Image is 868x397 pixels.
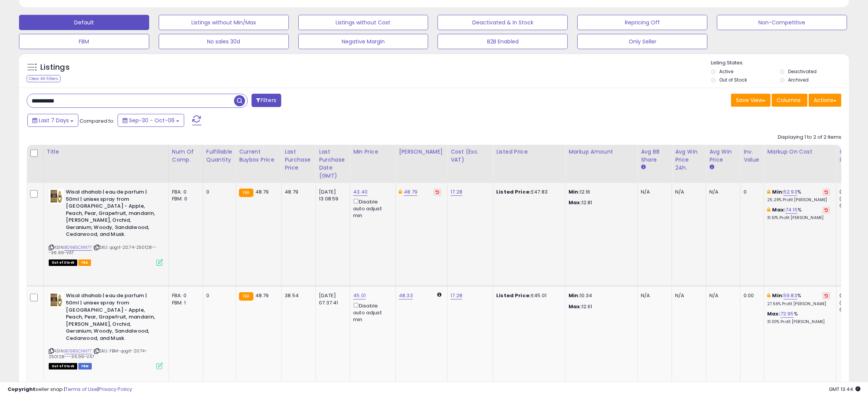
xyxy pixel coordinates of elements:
div: £45.01 [496,292,559,299]
div: % [767,292,830,306]
img: 41lrVmR+gEL._SL40_.jpg [49,292,64,307]
a: B09B5CNN77 [64,348,92,354]
label: Archived [788,77,809,83]
span: Last 7 Days [39,117,69,124]
small: Avg Win Price. [709,164,714,171]
div: 0.00 [744,292,758,299]
b: Wisal dhahab | eau de parfum | 50ml | unisex spray from [GEOGRAPHIC_DATA] - Apple, Peach, Pear, G... [66,292,158,344]
div: Disable auto adjust min [353,197,390,219]
p: 12.81 [569,199,632,206]
div: Title [47,148,166,156]
a: 17.28 [451,292,462,299]
button: Actions [809,94,841,107]
small: (0%) [839,300,850,306]
div: Disable auto adjust min [353,301,390,323]
label: Active [719,68,733,75]
div: % [767,207,830,221]
button: Deactivated & In Stock [438,15,568,30]
div: Current Buybox Price [239,148,278,164]
span: Columns [777,96,801,104]
div: £47.83 [496,189,559,195]
div: N/A [641,292,666,299]
span: FBM [78,363,92,370]
button: Repricing Off [577,15,707,30]
button: Listings without Cost [298,15,428,30]
span: 2025-10-14 13:44 GMT [829,386,860,393]
strong: Copyright [8,386,35,393]
div: 0 [744,189,758,195]
a: 72.95 [780,310,794,318]
label: Out of Stock [719,77,747,83]
button: Filters [252,94,281,107]
strong: Min: [569,188,580,195]
a: 45.01 [353,292,366,299]
span: All listings that are currently out of stock and unavailable for purchase on Amazon [49,363,77,370]
div: 0 [206,189,230,195]
i: This overrides the store level min markup for this listing [767,189,770,194]
div: Last Purchase Date (GMT) [319,148,347,180]
b: Min: [772,292,784,299]
div: [DATE] 13:08:59 [319,189,344,202]
label: Deactivated [788,68,817,75]
div: N/A [709,292,734,299]
span: | SKU: FBM-qogit-20.74-250128---36.99-VA7 [49,348,147,359]
th: The percentage added to the cost of goods (COGS) that forms the calculator for Min & Max prices. [764,145,836,183]
div: 48.79 [285,189,310,195]
div: 38.54 [285,292,310,299]
p: 27.56% Profit [PERSON_NAME] [767,301,830,307]
div: Num of Comp. [172,148,200,164]
span: All listings that are currently out of stock and unavailable for purchase on Amazon [49,259,77,266]
div: Avg BB Share [641,148,669,164]
p: 12.61 [569,303,632,310]
span: 48.79 [255,292,269,299]
div: Min Price [353,148,392,156]
small: FBA [239,292,253,301]
div: FBA: 0 [172,292,197,299]
div: FBM: 1 [172,299,197,306]
div: Markup on Cost [767,148,833,156]
div: N/A [709,189,734,195]
a: 59.83 [784,292,797,299]
span: Sep-30 - Oct-06 [129,117,175,124]
button: Listings without Min/Max [159,15,289,30]
i: This overrides the store level max markup for this listing [767,207,770,212]
small: FBA [239,189,253,197]
button: B2B Enabled [438,34,568,49]
i: Revert to store-level Min Markup [825,190,828,194]
div: Cost (Exc. VAT) [451,148,490,164]
div: ASIN: [49,292,163,368]
button: FBM [19,34,149,49]
span: | SKU: qogit-20.74-250128---36.99-VA7 [49,244,157,256]
a: 43.40 [353,188,368,196]
div: Inv. value [744,148,761,164]
a: 17.28 [451,188,462,196]
h5: Listings [40,62,70,73]
div: [PERSON_NAME] [399,148,444,156]
img: 41lrVmR+gEL._SL40_.jpg [49,189,64,204]
p: 31.51% Profit [PERSON_NAME] [767,215,830,221]
small: Avg BB Share. [641,164,645,171]
strong: Max: [569,303,582,310]
div: Fulfillable Quantity [206,148,233,164]
div: N/A [675,189,700,195]
button: Only Seller [577,34,707,49]
b: Min: [772,188,784,195]
button: Negative Margin [298,34,428,49]
button: Non-Competitive [717,15,847,30]
button: Last 7 Days [27,114,78,127]
button: Sep-30 - Oct-06 [118,114,184,127]
div: Ordered Items [839,148,867,164]
div: N/A [675,292,700,299]
p: 12.16 [569,189,632,195]
div: seller snap | | [8,386,132,393]
a: 48.33 [399,292,413,299]
div: N/A [641,189,666,195]
p: 31.30% Profit [PERSON_NAME] [767,319,830,325]
div: % [767,189,830,203]
div: Last Purchase Price [285,148,312,172]
b: Max: [772,206,786,213]
div: Listed Price [496,148,562,156]
div: Displaying 1 to 2 of 2 items [778,134,841,141]
div: FBA: 0 [172,189,197,195]
button: Save View [731,94,771,107]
